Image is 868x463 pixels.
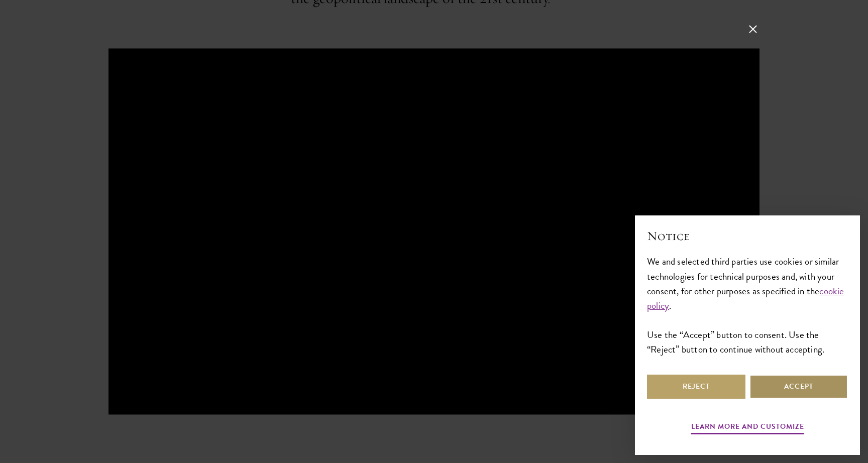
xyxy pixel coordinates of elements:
[647,375,745,399] button: Reject
[691,420,804,436] button: Learn more and customize
[647,254,848,356] div: We and selected third parties use cookies or similar technologies for technical purposes and, wit...
[108,49,759,415] iframe: Schwarzman Scholars Curriculum
[647,284,844,313] a: cookie policy
[647,227,848,245] h2: Notice
[749,375,848,399] button: Accept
